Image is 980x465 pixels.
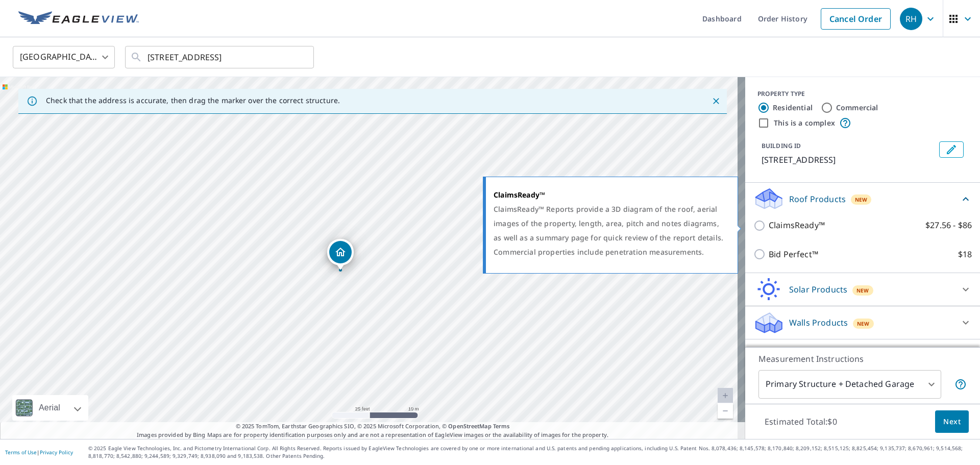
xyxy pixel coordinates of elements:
a: OpenStreetMap [448,422,491,430]
label: Commercial [836,103,878,113]
span: Next [943,415,961,428]
strong: ClaimsReady™ [494,190,545,200]
div: [GEOGRAPHIC_DATA] [13,43,115,71]
div: Dropped pin, building 1, Residential property, 13125 Excelsior Blvd Hopkins, MN 55343 [327,239,354,271]
div: PROPERTY TYPE [757,89,968,99]
img: EV Logo [18,11,139,27]
span: New [855,195,868,204]
p: Solar Products [789,283,847,296]
p: | [5,449,73,455]
span: Your report will include the primary structure and a detached garage if one exists. [954,378,967,390]
div: Aerial [36,395,63,421]
a: Cancel Order [821,8,891,30]
p: BUILDING ID [762,141,801,150]
p: Estimated Total: $0 [756,410,845,433]
span: © 2025 TomTom, Earthstar Geographics SIO, © 2025 Microsoft Corporation, © [236,422,510,431]
button: Edit building 1 [939,141,964,158]
a: Terms [493,422,510,430]
button: Next [935,410,969,433]
div: Primary Structure + Detached Garage [758,370,941,399]
div: ClaimsReady™ Reports provide a 3D diagram of the roof, aerial images of the property, length, are... [494,202,725,259]
a: Privacy Policy [40,449,73,456]
span: New [857,320,870,328]
label: Residential [773,103,813,113]
div: RH [900,8,922,30]
p: ClaimsReady™ [769,219,825,232]
p: © 2025 Eagle View Technologies, Inc. and Pictometry International Corp. All Rights Reserved. Repo... [88,445,975,460]
div: Solar ProductsNew [753,277,972,302]
p: Measurement Instructions [758,353,967,365]
div: Roof ProductsNew [753,187,972,211]
p: $27.56 - $86 [925,219,972,232]
a: Current Level 20, Zoom Out [718,403,733,419]
p: Check that the address is accurate, then drag the marker over the correct structure. [46,96,340,105]
div: Aerial [12,395,88,421]
p: $18 [958,248,972,261]
p: [STREET_ADDRESS] [762,154,935,166]
a: Terms of Use [5,449,37,456]
a: Current Level 20, Zoom In Disabled [718,388,733,403]
button: Close [709,94,723,108]
p: Walls Products [789,316,848,329]
label: This is a complex [774,118,835,128]
span: New [856,286,869,295]
div: Walls ProductsNew [753,310,972,335]
input: Search by address or latitude-longitude [148,43,293,71]
p: Roof Products [789,193,846,205]
p: Bid Perfect™ [769,248,818,261]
